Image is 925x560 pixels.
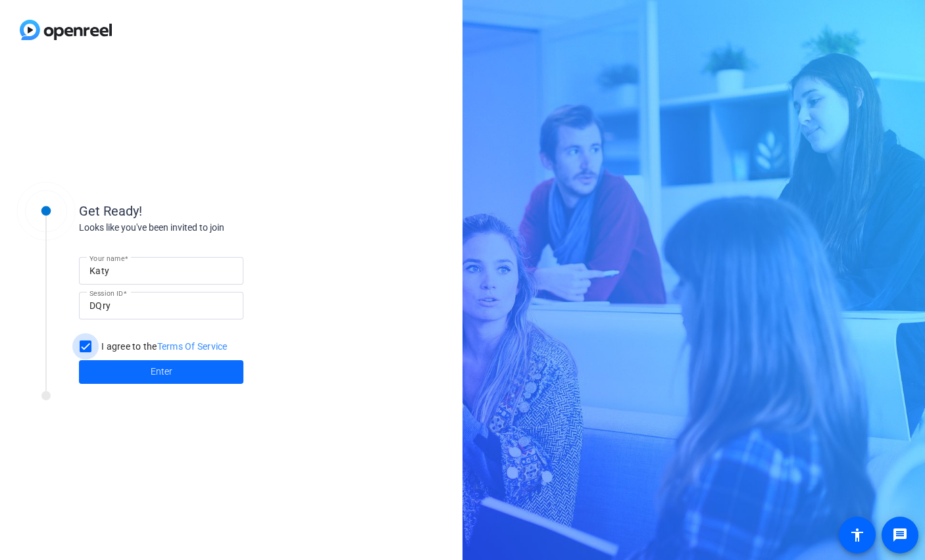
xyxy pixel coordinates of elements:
mat-icon: message [892,527,908,543]
mat-icon: accessibility [849,527,865,543]
label: I agree to the [99,340,228,353]
div: Get Ready! [79,201,342,221]
mat-label: Your name [89,254,124,262]
div: Looks like you've been invited to join [79,221,342,235]
button: Enter [79,360,243,384]
span: Enter [151,365,172,379]
mat-label: Session ID [89,289,123,297]
a: Terms Of Service [157,341,228,352]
